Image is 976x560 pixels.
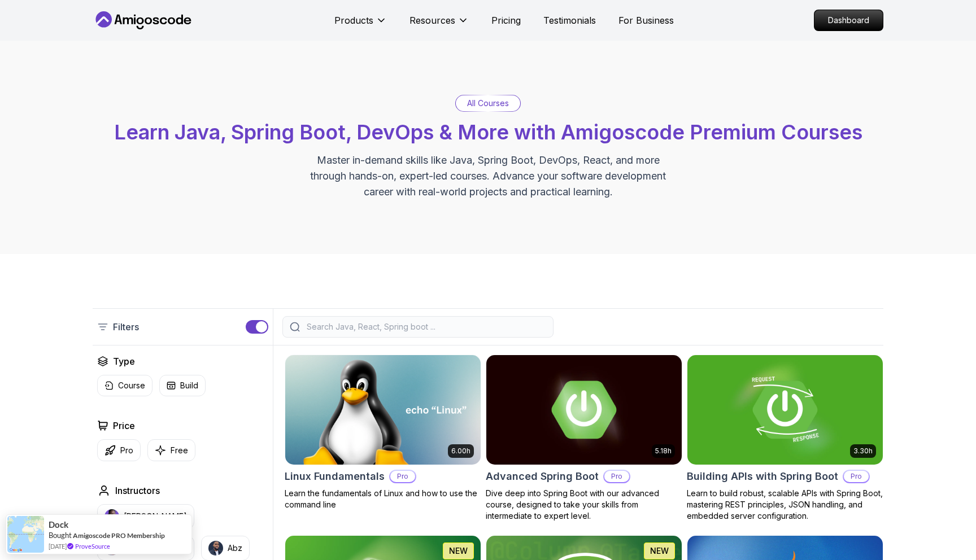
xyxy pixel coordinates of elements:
button: Course [97,375,152,396]
p: Pro [604,471,629,482]
p: NEW [449,545,468,557]
p: 3.30h [853,447,873,456]
p: Abz [228,542,242,554]
button: Pro [97,439,141,461]
iframe: To enrich screen reader interactions, please activate Accessibility in Grammarly extension settings [906,489,976,543]
p: Course [118,380,145,391]
a: Linux Fundamentals card6.00hLinux FundamentalsProLearn the fundamentals of Linux and how to use t... [285,355,481,510]
input: Search Java, React, Spring boot ... [304,321,546,333]
a: Testimonials [543,14,596,27]
img: Advanced Spring Boot card [486,355,682,465]
a: Advanced Spring Boot card5.18hAdvanced Spring BootProDive deep into Spring Boot with our advanced... [486,355,682,522]
img: Building APIs with Spring Boot card [687,355,883,465]
p: Products [334,14,373,27]
h2: Price [113,419,135,432]
button: Build [159,375,206,396]
p: [PERSON_NAME] [124,511,187,522]
a: For Business [618,14,674,27]
p: Learn to build robust, scalable APIs with Spring Boot, mastering REST principles, JSON handling, ... [687,488,883,522]
h2: Instructors [115,484,160,497]
button: Resources [409,14,469,36]
p: Dive deep into Spring Boot with our advanced course, designed to take your skills from intermedia... [486,488,682,522]
button: Products [334,14,387,36]
h2: Type [113,355,135,368]
h2: Linux Fundamentals [285,469,385,484]
p: Resources [409,14,455,27]
a: Amigoscode PRO Membership [73,531,165,540]
p: 6.00h [451,447,470,456]
p: NEW [650,545,669,557]
h2: Advanced Spring Boot [486,469,599,484]
a: Dashboard [814,10,883,31]
button: Free [147,439,195,461]
h2: Building APIs with Spring Boot [687,469,838,484]
p: All Courses [467,98,509,109]
img: instructor img [208,541,223,555]
p: Free [171,445,188,456]
button: instructor img[PERSON_NAME] [97,504,194,529]
p: Pro [844,471,869,482]
a: ProveSource [75,541,110,551]
span: [DATE] [49,542,67,550]
p: 5.18h [655,447,672,456]
p: Build [180,380,198,391]
p: Dashboard [814,10,883,30]
p: Pro [390,471,415,482]
span: Learn Java, Spring Boot, DevOps & More with Amigoscode Premium Courses [114,120,862,145]
p: Learn the fundamentals of Linux and how to use the command line [285,488,481,510]
span: Bought [49,531,72,540]
img: Linux Fundamentals card [285,355,481,465]
a: Building APIs with Spring Boot card3.30hBuilding APIs with Spring BootProLearn to build robust, s... [687,355,883,522]
span: Dock [49,520,68,531]
img: instructor img [104,509,119,524]
p: Pro [120,445,133,456]
a: Pricing [491,14,521,27]
p: Master in-demand skills like Java, Spring Boot, DevOps, React, and more through hands-on, expert-... [298,152,678,200]
img: provesource social proof notification image [7,516,44,553]
p: Filters [113,320,139,334]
